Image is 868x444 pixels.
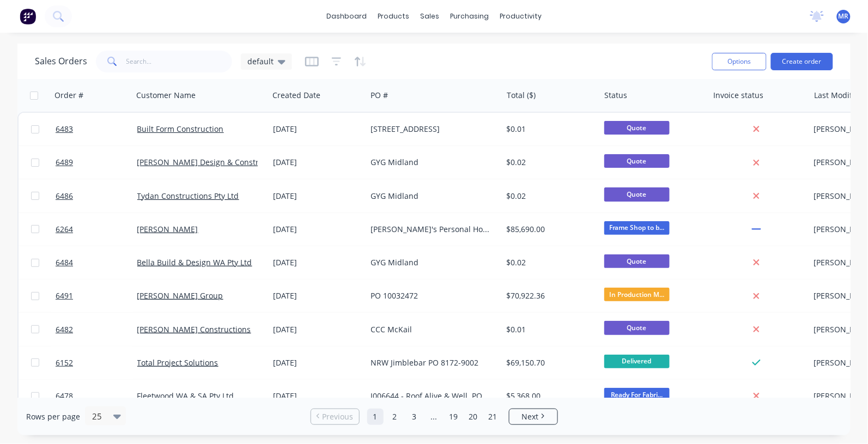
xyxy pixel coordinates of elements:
div: [DATE] [273,391,362,402]
span: In Production M... [604,288,670,301]
a: Previous page [311,411,359,422]
span: Quote [604,187,670,201]
div: $0.02 [507,257,591,268]
div: Total ($) [507,90,536,101]
div: [DATE] [273,257,362,268]
button: Options [712,53,767,70]
a: [PERSON_NAME] Constructions [137,324,251,334]
a: 6483 [56,113,137,145]
a: Jump forward [426,409,442,425]
div: [DATE] [273,124,362,135]
div: Customer Name [136,90,196,101]
span: 6478 [56,391,73,402]
a: dashboard [321,8,372,25]
a: [PERSON_NAME] Group [137,290,223,301]
div: GYG Midland [371,257,491,268]
ul: Pagination [306,409,562,425]
div: Invoice status [714,90,764,101]
div: $5,368.00 [507,391,591,402]
div: products [372,8,415,25]
a: 6484 [56,246,137,279]
span: Rows per page [26,411,80,422]
span: Delivered [604,355,670,368]
a: Page 19 [446,409,462,425]
div: productivity [494,8,547,25]
a: 6482 [56,313,137,346]
div: [DATE] [273,357,362,368]
a: Bella Build & Design WA Pty Ltd [137,257,252,267]
div: GYG Midland [371,191,491,202]
a: Tydan Constructions Pty Ltd [137,191,239,201]
div: Status [605,90,628,101]
div: Created Date [272,90,320,101]
span: 6483 [56,124,73,135]
span: 6484 [56,257,73,268]
div: [DATE] [273,224,362,235]
span: 6152 [56,357,73,368]
span: MR [839,11,849,21]
span: Quote [604,154,670,168]
span: 6482 [56,324,73,335]
div: [STREET_ADDRESS] [371,124,491,135]
div: [DATE] [273,324,362,335]
div: $0.02 [507,157,591,168]
div: GYG Midland [371,157,491,168]
div: $0.02 [507,191,591,202]
a: Page 21 [485,409,501,425]
a: Page 1 is your current page [367,409,384,425]
div: Order # [54,90,83,101]
a: 6489 [56,146,137,179]
span: Frame Shop to b... [604,221,670,235]
span: 6486 [56,191,73,202]
span: Ready For Fabri... [604,388,670,402]
a: Page 3 [406,409,423,425]
a: [PERSON_NAME] [137,224,198,234]
span: 6264 [56,224,73,235]
span: Quote [604,321,670,334]
div: $0.01 [507,124,591,135]
div: $0.01 [507,324,591,335]
div: PO # [371,90,388,101]
span: Previous [322,411,353,422]
div: $70,922.36 [507,290,591,301]
a: Next page [509,411,557,422]
a: Page 2 [387,409,403,425]
div: $85,690.00 [507,224,591,235]
span: Quote [604,254,670,268]
h1: Sales Orders [35,56,87,66]
input: Search... [126,51,233,72]
div: $69,150.70 [507,357,591,368]
a: 6478 [56,380,137,412]
span: Quote [604,121,670,135]
div: purchasing [445,8,494,25]
span: Next [522,411,539,422]
a: 6264 [56,213,137,246]
a: Total Project Solutions [137,357,218,368]
span: default [247,56,274,67]
a: 6491 [56,279,137,312]
div: [DATE] [273,157,362,168]
div: PO 10032472 [371,290,491,301]
a: Built Form Construction [137,124,224,134]
div: CCC McKail [371,324,491,335]
div: [DATE] [273,290,362,301]
div: sales [415,8,445,25]
a: Fleetwood WA & SA Pty Ltd [137,391,234,401]
div: NRW Jimblebar PO 8172-9002 [371,357,491,368]
a: 6152 [56,346,137,379]
a: 6486 [56,180,137,212]
button: Create order [771,53,833,70]
img: Factory [20,8,36,25]
a: Page 20 [465,409,482,425]
span: 6489 [56,157,73,168]
a: [PERSON_NAME] Design & Construction [137,157,282,167]
span: 6491 [56,290,73,301]
div: [DATE] [273,191,362,202]
div: [PERSON_NAME]'s Personal House [371,224,491,235]
div: J006644 - Roof Alive & Well. PO256744 [371,391,491,402]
